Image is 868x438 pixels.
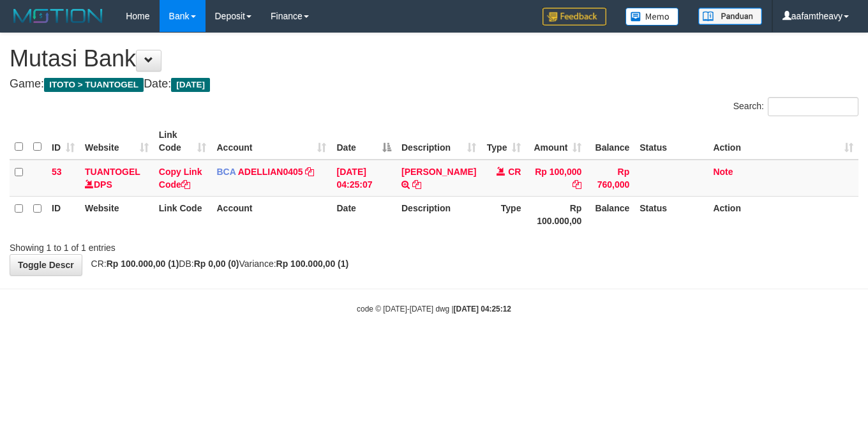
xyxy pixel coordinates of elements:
[305,167,314,177] a: Copy ADELLIAN0405 to clipboard
[171,78,210,92] span: [DATE]
[159,167,202,190] a: Copy Link Code
[10,6,107,26] img: MOTION_logo.png
[412,179,421,190] a: Copy RUDI SETIAWAN to clipboard
[396,123,481,160] th: Description: activate to sort column ascending
[52,167,62,177] span: 53
[396,196,481,232] th: Description
[587,160,634,197] td: Rp 760,000
[481,196,526,232] th: Type
[238,167,303,177] a: ADELLIAN0405
[768,97,858,116] input: Search:
[698,8,762,25] img: panduan.png
[331,123,396,160] th: Date: activate to sort column descending
[154,123,212,160] th: Link Code: activate to sort column ascending
[10,254,82,276] a: Toggle Descr
[47,196,80,232] th: ID
[331,196,396,232] th: Date
[733,97,858,116] label: Search:
[526,123,587,160] th: Amount: activate to sort column ascending
[454,305,511,313] strong: [DATE] 04:25:12
[10,46,858,72] h1: Mutasi Bank
[10,78,858,91] h4: Game: Date:
[276,259,349,269] strong: Rp 100.000,00 (1)
[572,179,581,190] a: Copy Rp 100,000 to clipboard
[401,167,476,177] a: [PERSON_NAME]
[44,78,144,92] span: ITOTO > TUANTOGEL
[542,8,606,26] img: Feedback.jpg
[80,196,154,232] th: Website
[708,196,858,232] th: Action
[708,123,858,160] th: Action: activate to sort column ascending
[634,123,708,160] th: Status
[85,259,349,269] span: CR: DB: Variance:
[357,305,511,313] small: code © [DATE]-[DATE] dwg |
[80,123,154,160] th: Website: activate to sort column ascending
[587,196,634,232] th: Balance
[526,196,587,232] th: Rp 100.000,00
[587,123,634,160] th: Balance
[625,8,679,26] img: Button%20Memo.svg
[713,167,733,177] a: Note
[10,236,352,254] div: Showing 1 to 1 of 1 entries
[80,160,154,197] td: DPS
[331,160,396,197] td: [DATE] 04:25:07
[526,160,587,197] td: Rp 100,000
[634,196,708,232] th: Status
[216,167,236,177] span: BCA
[194,259,239,269] strong: Rp 0,00 (0)
[85,167,140,177] a: TUANTOGEL
[481,123,526,160] th: Type: activate to sort column ascending
[211,196,331,232] th: Account
[154,196,212,232] th: Link Code
[47,123,80,160] th: ID: activate to sort column ascending
[107,259,179,269] strong: Rp 100.000,00 (1)
[211,123,331,160] th: Account: activate to sort column ascending
[508,167,521,177] span: CR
